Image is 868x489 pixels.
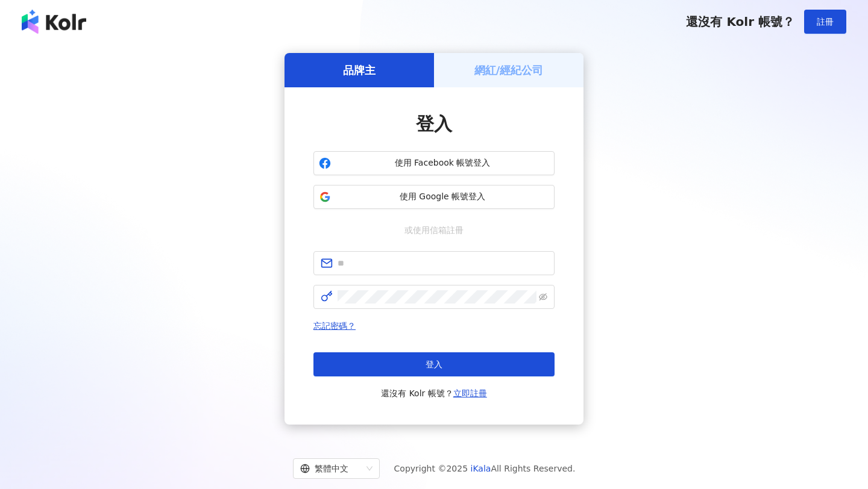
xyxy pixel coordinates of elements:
a: 立即註冊 [453,388,487,398]
button: 登入 [313,352,555,376]
span: 登入 [416,113,452,134]
button: 註冊 [804,10,846,34]
span: Copyright © 2025 All Rights Reserved. [394,461,576,476]
span: 還沒有 Kolr 帳號？ [381,386,487,400]
span: 或使用信箱註冊 [396,223,472,237]
a: iKala [471,464,491,473]
span: 註冊 [817,17,834,26]
div: 繁體中文 [300,459,362,478]
button: 使用 Facebook 帳號登入 [313,151,555,175]
a: 忘記密碼？ [313,321,356,331]
span: 還沒有 Kolr 帳號？ [686,14,794,29]
img: logo [22,10,86,34]
span: eye-invisible [539,293,547,301]
h5: 網紅/經紀公司 [474,63,544,78]
span: 登入 [426,360,442,369]
h5: 品牌主 [343,63,376,78]
button: 使用 Google 帳號登入 [313,185,555,209]
span: 使用 Google 帳號登入 [336,191,549,203]
span: 使用 Facebook 帳號登入 [336,157,549,169]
